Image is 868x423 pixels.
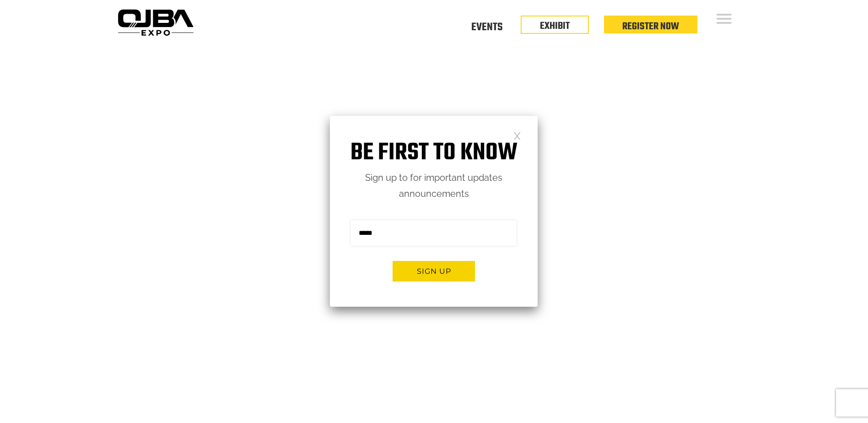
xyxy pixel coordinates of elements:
button: Sign up [393,261,475,282]
p: Sign up to for important updates announcements [330,170,538,202]
a: Register Now [622,19,679,34]
a: Close [513,131,521,139]
a: EXHIBIT [540,18,570,34]
h1: Be first to know [330,139,538,168]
